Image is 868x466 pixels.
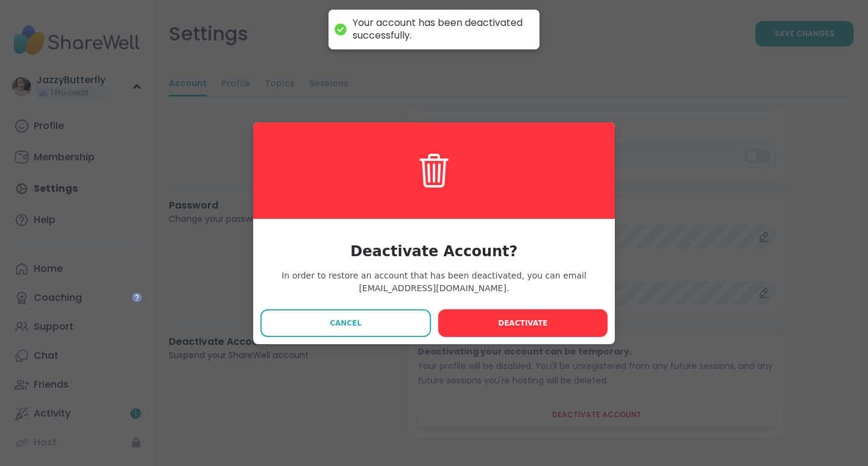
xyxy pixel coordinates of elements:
[438,309,608,337] button: Deactivate
[353,17,527,42] div: Your account has been deactivated successfully.
[260,269,608,295] span: In order to restore an account that has been deactivated, you can email [EMAIL_ADDRESS][DOMAIN_NA...
[330,318,362,329] span: Cancel
[498,318,547,329] span: Deactivate
[260,309,431,337] button: Cancel
[132,292,142,302] iframe: Spotlight
[260,241,608,262] h3: Deactivate Account?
